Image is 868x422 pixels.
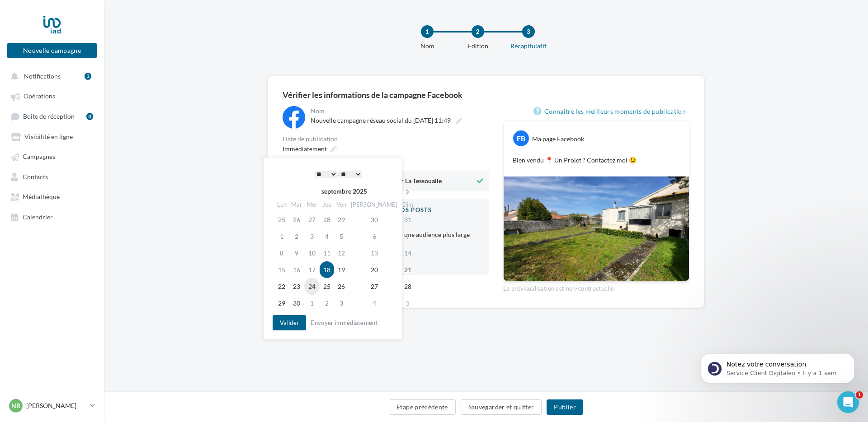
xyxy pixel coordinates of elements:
[23,153,55,161] span: Campagnes
[400,198,415,211] th: Dim
[349,245,400,261] td: 13
[307,317,382,328] button: Envoyer immédiatement
[400,278,415,295] td: 28
[856,391,863,399] span: 1
[289,228,304,245] td: 2
[687,334,868,398] iframe: Intercom notifications message
[85,73,91,80] div: 3
[320,228,334,245] td: 4
[500,42,557,51] div: Récapitulatif
[289,295,304,311] td: 30
[400,245,415,261] td: 14
[503,281,689,293] div: La prévisualisation est non-contractuelle
[274,261,289,278] td: 15
[311,108,487,114] div: Nom
[5,68,95,84] button: Notifications 3
[334,261,349,278] td: 19
[349,278,400,295] td: 27
[837,391,859,413] iframe: Intercom live chat
[461,399,542,415] button: Sauvegarder et quitter
[11,401,20,410] span: NR
[26,401,86,410] p: [PERSON_NAME]
[274,245,289,261] td: 8
[289,185,400,198] th: septembre 2025
[311,116,451,124] span: Nouvelle campagne réseau social du [DATE] 11:49
[472,25,484,38] div: 2
[7,43,97,58] button: Nouvelle campagne
[5,108,99,125] a: Boîte de réception4
[400,228,415,245] td: 7
[349,211,400,228] td: 30
[23,193,60,201] span: Médiathèque
[274,278,289,295] td: 22
[320,278,334,295] td: 25
[304,198,320,211] th: Mer
[24,93,55,100] span: Opérations
[334,278,349,295] td: 26
[513,130,529,146] div: FB
[7,397,97,414] a: NR [PERSON_NAME]
[304,211,320,228] td: 27
[283,91,689,99] div: Vérifier les informations de la campagne Facebook
[5,128,99,144] a: Visibilité en ligne
[5,209,99,225] a: Calendrier
[304,278,320,295] td: 24
[289,278,304,295] td: 23
[289,198,304,211] th: Mar
[5,188,99,204] a: Médiathèque
[320,245,334,261] td: 11
[292,167,384,181] div: :
[320,261,334,278] td: 18
[532,134,584,144] div: Ma page Facebook
[389,399,456,415] button: Étape précédente
[320,295,334,311] td: 2
[5,148,99,164] a: Campagnes
[400,295,415,311] td: 5
[23,173,48,181] span: Contacts
[513,156,680,165] p: Bien vendu 📍 Un Projet ? Contactez moi 😉
[349,261,400,278] td: 20
[421,25,434,38] div: 1
[5,88,99,104] a: Opérations
[304,261,320,278] td: 17
[533,106,689,117] a: Connaître les meilleurs moments de publication
[522,25,535,38] div: 3
[274,211,289,228] td: 25
[5,168,99,185] a: Contacts
[334,211,349,228] td: 29
[398,42,456,51] div: Nom
[283,145,327,153] span: Immédiatement
[334,245,349,261] td: 12
[283,136,489,142] div: Date de publication
[86,113,93,120] div: 4
[289,261,304,278] td: 16
[274,198,289,211] th: Lun
[289,211,304,228] td: 26
[274,228,289,245] td: 1
[24,72,61,80] span: Notifications
[23,213,53,221] span: Calendrier
[274,295,289,311] td: 29
[400,211,415,228] td: 31
[304,228,320,245] td: 3
[349,295,400,311] td: 4
[320,198,334,211] th: Jeu
[23,112,75,120] span: Boîte de réception
[547,399,583,415] button: Publier
[449,42,507,51] div: Edition
[24,133,73,140] span: Visibilité en ligne
[334,228,349,245] td: 5
[304,245,320,261] td: 10
[289,245,304,261] td: 9
[334,198,349,211] th: Ven
[400,261,415,278] td: 21
[349,228,400,245] td: 6
[334,295,349,311] td: 3
[320,211,334,228] td: 28
[273,315,306,330] button: Valider
[304,295,320,311] td: 1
